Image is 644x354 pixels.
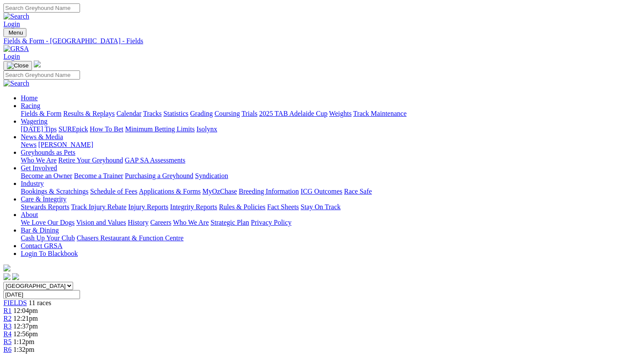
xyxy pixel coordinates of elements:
a: Schedule of Fees [90,188,137,195]
span: 12:37pm [13,322,38,330]
a: Trials [241,110,257,117]
div: Care & Integrity [21,203,641,211]
a: Integrity Reports [170,203,217,210]
span: Menu [9,29,23,36]
a: Statistics [163,110,189,117]
a: Become an Owner [21,172,72,179]
button: Toggle navigation [3,28,26,37]
a: Who We Are [21,156,57,164]
a: R2 [3,315,12,322]
a: Get Involved [21,164,57,172]
a: Tracks [143,110,162,117]
a: GAP SA Assessments [125,156,186,164]
a: R5 [3,338,12,345]
a: ICG Outcomes [301,188,342,195]
img: Search [3,80,29,87]
img: Close [7,62,29,69]
a: [DATE] Tips [21,125,57,133]
a: Bookings & Scratchings [21,188,88,195]
a: Care & Integrity [21,195,67,203]
a: Syndication [195,172,228,179]
a: Coursing [215,110,240,117]
input: Select date [3,290,80,299]
a: Chasers Restaurant & Function Centre [77,234,183,242]
a: Careers [150,219,171,226]
a: Stewards Reports [21,203,69,210]
div: Get Involved [21,172,641,180]
a: Stay On Track [301,203,340,210]
span: 12:04pm [13,307,38,314]
img: twitter.svg [12,273,19,280]
a: Isolynx [196,125,217,133]
a: Fields & Form [21,110,61,117]
a: About [21,211,38,218]
div: Wagering [21,125,641,133]
a: Rules & Policies [219,203,266,210]
a: R3 [3,322,12,330]
span: 11 races [29,299,51,306]
a: FIELDS [3,299,27,306]
a: Grading [190,110,213,117]
a: Greyhounds as Pets [21,149,75,156]
img: logo-grsa-white.png [3,265,10,271]
a: Vision and Values [76,219,126,226]
a: Login To Blackbook [21,250,78,257]
span: 12:56pm [13,330,38,338]
div: News & Media [21,141,641,149]
a: Calendar [116,110,141,117]
a: Applications & Forms [139,188,201,195]
a: Purchasing a Greyhound [125,172,193,179]
a: Injury Reports [128,203,168,210]
a: R6 [3,346,12,353]
a: Results & Replays [63,110,115,117]
a: Home [21,94,38,102]
div: Racing [21,110,641,118]
a: R4 [3,330,12,338]
a: Strategic Plan [211,219,249,226]
a: How To Bet [90,125,124,133]
img: Search [3,13,29,20]
a: MyOzChase [202,188,237,195]
span: 1:12pm [13,338,35,345]
a: Bar & Dining [21,226,59,234]
div: Industry [21,188,641,195]
span: 1:32pm [13,346,35,353]
a: Industry [21,180,44,187]
a: Fact Sheets [267,203,299,210]
div: About [21,219,641,226]
a: History [128,219,148,226]
a: Retire Your Greyhound [58,156,123,164]
a: Contact GRSA [21,242,62,249]
div: Greyhounds as Pets [21,156,641,164]
a: R1 [3,307,12,314]
a: Track Maintenance [353,110,407,117]
a: Who We Are [173,219,209,226]
span: 12:21pm [13,315,38,322]
a: Weights [329,110,352,117]
a: News [21,141,36,148]
img: logo-grsa-white.png [34,61,41,67]
button: Toggle navigation [3,61,32,70]
div: Bar & Dining [21,234,641,242]
a: [PERSON_NAME] [38,141,93,148]
a: Cash Up Your Club [21,234,75,242]
a: Fields & Form - [GEOGRAPHIC_DATA] - Fields [3,37,641,45]
a: Become a Trainer [74,172,123,179]
a: Breeding Information [239,188,299,195]
a: 2025 TAB Adelaide Cup [259,110,327,117]
input: Search [3,70,80,80]
a: Login [3,53,20,60]
img: facebook.svg [3,273,10,280]
a: Minimum Betting Limits [125,125,195,133]
a: Racing [21,102,40,109]
a: We Love Our Dogs [21,219,74,226]
a: Login [3,20,20,28]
